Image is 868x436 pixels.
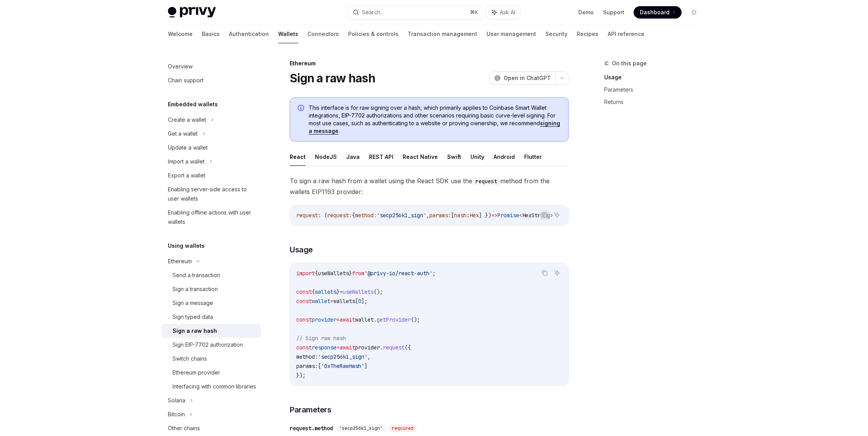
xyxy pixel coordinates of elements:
[352,270,364,277] span: from
[162,310,261,324] a: Sign typed data
[361,298,367,305] span: ];
[162,141,261,155] a: Update a wallet
[405,344,411,351] span: ({
[312,298,330,305] span: wallet
[162,421,261,435] a: Other chains
[487,5,521,19] button: Ask AI
[472,177,500,186] code: request
[552,210,562,220] button: Ask AI
[290,60,569,67] div: Ethereum
[162,380,261,393] a: Interfacing with common libraries
[330,298,333,305] span: =
[162,324,261,338] a: Sign a raw hash
[173,271,220,280] div: Send a transaction
[340,344,355,351] span: await
[162,282,261,296] a: Sign a transaction
[162,268,261,282] a: Send a transaction
[380,344,383,351] span: .
[612,59,647,68] span: On this page
[168,143,208,152] div: Update a wallet
[343,288,374,295] span: useWallets
[296,372,306,379] span: });
[162,352,261,366] a: Switch chains
[296,335,346,342] span: // Sign raw hash
[408,25,477,43] a: Transaction management
[296,344,312,351] span: const
[318,363,321,370] span: [
[318,212,327,219] span: : (
[162,296,261,310] a: Sign a message
[168,129,198,138] div: Get a wallet
[168,208,256,227] div: Enabling offline actions with user wallets
[168,257,192,266] div: Ethereum
[315,148,337,166] button: NodeJS
[494,148,515,166] button: Android
[355,316,374,323] span: wallet
[337,344,340,351] span: =
[315,270,318,277] span: {
[229,25,269,43] a: Authentication
[540,268,550,278] button: Copy the contents from the code block
[290,424,333,432] div: request.method
[377,316,411,323] span: getProvider
[346,148,360,166] button: Java
[577,25,598,43] a: Recipes
[604,71,706,83] a: Usage
[296,288,312,295] span: const
[355,212,374,219] span: method
[454,212,466,219] span: hash
[552,268,562,278] button: Ask AI
[173,354,207,363] div: Switch chains
[374,212,377,219] span: :
[348,25,398,43] a: Policies & controls
[403,148,438,166] button: React Native
[162,366,261,380] a: Ethereum provider
[603,9,624,16] a: Support
[168,25,193,43] a: Welcome
[355,344,380,351] span: provider
[168,100,218,109] h5: Embedded wallets
[296,363,318,370] span: params:
[327,212,349,219] span: request
[451,212,454,219] span: [
[504,74,551,82] span: Open in ChatGPT
[374,316,377,323] span: .
[604,83,706,96] a: Parameters
[290,175,569,197] span: To sign a raw hash from a wallet using the React SDK use the method from the wallets EIP1193 prov...
[173,326,217,336] div: Sign a raw hash
[162,60,261,73] a: Overview
[352,212,355,219] span: {
[362,8,384,17] div: Search...
[290,71,375,85] h1: Sign a raw hash
[312,344,337,351] span: response
[296,353,318,360] span: method:
[173,382,256,391] div: Interfacing with common libraries
[168,171,205,180] div: Export a wallet
[364,270,432,277] span: '@privy-io/react-auth'
[162,73,261,87] a: Chain support
[608,25,644,43] a: API reference
[162,338,261,352] a: Sign EIP-7702 authorization
[349,212,352,219] span: :
[308,25,339,43] a: Connectors
[202,25,220,43] a: Basics
[309,104,560,135] span: This interface is for raw signing over a hash, which primarily applies to Coinbase Smart Wallet i...
[489,72,555,85] button: Open in ChatGPT
[312,288,315,295] span: {
[545,25,567,43] a: Security
[448,212,451,219] span: :
[333,298,355,305] span: wallets
[349,270,352,277] span: }
[290,244,313,255] span: Usage
[519,212,522,219] span: <
[429,212,448,219] span: params
[321,363,364,370] span: '0xTheRawHash'
[173,298,213,308] div: Sign a message
[411,316,420,323] span: ();
[358,298,361,305] span: 0
[168,115,206,124] div: Create a wallet
[383,344,405,351] span: request
[290,148,306,166] button: React
[470,148,484,166] button: Unity
[377,212,426,219] span: 'secp256k1_sign'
